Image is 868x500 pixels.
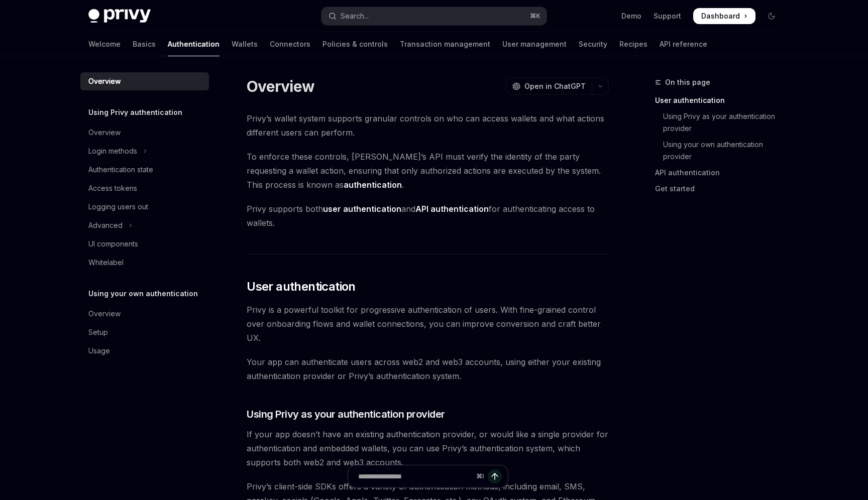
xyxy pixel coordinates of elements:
[247,407,445,421] span: Using Privy as your authentication provider
[764,8,780,24] button: Toggle dark mode
[655,92,788,108] a: User authentication
[88,201,148,213] div: Logging users out
[80,123,209,142] a: Overview
[701,11,740,21] span: Dashboard
[655,108,788,137] a: Using Privy as your authentication provider
[88,345,110,357] div: Usage
[247,303,609,345] span: Privy is a powerful toolkit for progressive authentication of users. With fine-grained control ov...
[88,288,198,300] h5: Using your own authentication
[660,32,707,56] a: API reference
[80,72,209,90] a: Overview
[247,427,609,469] span: If your app doesn’t have an existing authentication provider, or would like a single provider for...
[524,81,586,91] span: Open in ChatGPT
[80,161,209,179] a: Authentication state
[168,32,220,56] a: Authentication
[400,32,490,56] a: Transaction management
[80,235,209,253] a: UI components
[80,305,209,323] a: Overview
[693,8,755,24] a: Dashboard
[488,469,502,483] button: Send message
[619,32,647,56] a: Recipes
[321,7,547,25] button: Open search
[247,111,609,140] span: Privy’s wallet system supports granular controls on who can access wallets and what actions diffe...
[88,9,151,23] img: dark logo
[88,32,121,56] a: Welcome
[655,181,788,197] a: Get started
[502,32,567,56] a: User management
[323,204,401,214] strong: user authentication
[530,12,540,20] span: ⌘ K
[88,257,124,269] div: Whitelabel
[247,355,609,383] span: Your app can authenticate users across web2 and web3 accounts, using either your existing authent...
[80,216,209,234] button: Toggle Advanced section
[80,198,209,216] a: Logging users out
[655,165,788,181] a: API authentication
[88,308,121,320] div: Overview
[232,32,258,56] a: Wallets
[621,11,641,21] a: Demo
[88,182,137,194] div: Access tokens
[506,78,592,95] button: Open in ChatGPT
[88,238,138,250] div: UI components
[80,342,209,360] a: Usage
[341,10,369,22] div: Search...
[344,180,402,190] strong: authentication
[88,106,182,118] h5: Using Privy authentication
[88,145,137,157] div: Login methods
[133,32,156,56] a: Basics
[358,465,472,487] input: Ask a question...
[665,76,710,88] span: On this page
[270,32,310,56] a: Connectors
[654,11,681,21] a: Support
[80,323,209,341] a: Setup
[247,77,314,95] h1: Overview
[415,204,489,214] strong: API authentication
[88,127,121,139] div: Overview
[247,202,609,230] span: Privy supports both and for authenticating access to wallets.
[322,32,388,56] a: Policies & controls
[247,279,356,295] span: User authentication
[88,75,121,87] div: Overview
[655,137,788,165] a: Using your own authentication provider
[88,219,123,231] div: Advanced
[80,254,209,272] a: Whitelabel
[579,32,607,56] a: Security
[88,326,108,338] div: Setup
[247,150,609,192] span: To enforce these controls, [PERSON_NAME]’s API must verify the identity of the party requesting a...
[80,142,209,160] button: Toggle Login methods section
[88,164,153,176] div: Authentication state
[80,179,209,197] a: Access tokens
